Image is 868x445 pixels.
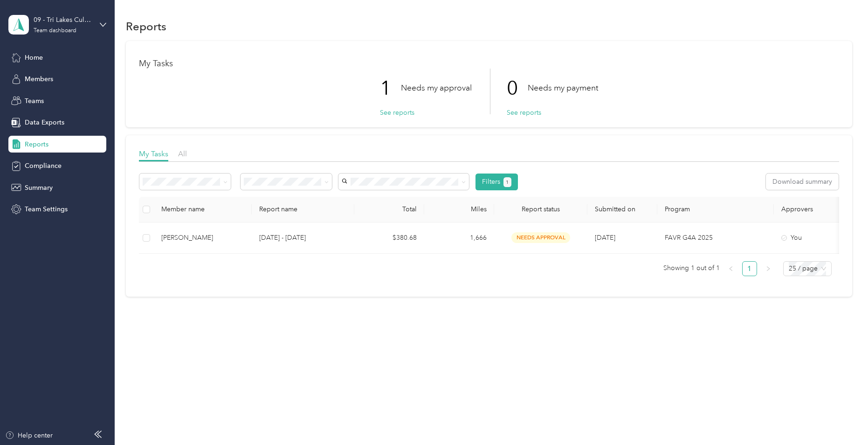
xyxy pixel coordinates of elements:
span: Teams [25,96,44,106]
td: $380.68 [354,222,424,254]
span: [DATE] [595,234,615,242]
th: Member name [154,197,252,222]
p: [DATE] - [DATE] [259,233,347,243]
h1: My Tasks [139,59,839,69]
th: Report name [252,197,354,222]
button: See reports [380,108,414,118]
button: right [761,261,776,276]
th: Approvers [774,197,867,222]
p: 0 [507,69,528,108]
div: Team dashboard [34,28,76,34]
button: Download summary [766,174,839,190]
span: Members [25,74,53,84]
p: Needs my payment [528,82,598,94]
div: Member name [161,205,244,213]
td: 1,666 [424,222,494,254]
span: Home [25,53,43,63]
span: Team Settings [25,204,68,214]
span: Report status [502,205,580,213]
span: Showing 1 out of 1 [663,261,720,275]
span: Summary [25,183,53,193]
span: right [765,266,771,271]
button: Help center [5,431,53,440]
iframe: Everlance-gr Chat Button Frame [816,393,868,445]
span: left [728,266,734,271]
div: You [781,233,860,243]
span: Reports [25,139,48,149]
button: See reports [507,108,541,118]
h1: Reports [126,21,166,31]
th: Program [657,197,774,222]
div: 09 - Tri Lakes Culligan [34,15,92,25]
a: 1 [743,262,757,276]
span: 1 [506,178,509,187]
li: Next Page [761,261,776,276]
button: 1 [503,177,511,187]
div: Total [362,205,417,213]
span: My Tasks [139,149,168,158]
div: [PERSON_NAME] [161,233,244,243]
button: Filters1 [475,174,518,190]
span: needs approval [511,232,570,243]
span: 25 / page [789,262,826,276]
div: Page Size [783,261,832,276]
p: Needs my approval [401,82,472,94]
span: All [178,149,187,158]
span: Compliance [25,161,62,171]
div: Miles [432,205,487,213]
button: left [723,261,738,276]
li: Previous Page [723,261,738,276]
p: 1 [380,69,401,108]
td: FAVR G4A 2025 [657,222,774,254]
p: FAVR G4A 2025 [665,233,766,243]
th: Submitted on [587,197,657,222]
span: Data Exports [25,118,64,127]
li: 1 [742,261,757,276]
